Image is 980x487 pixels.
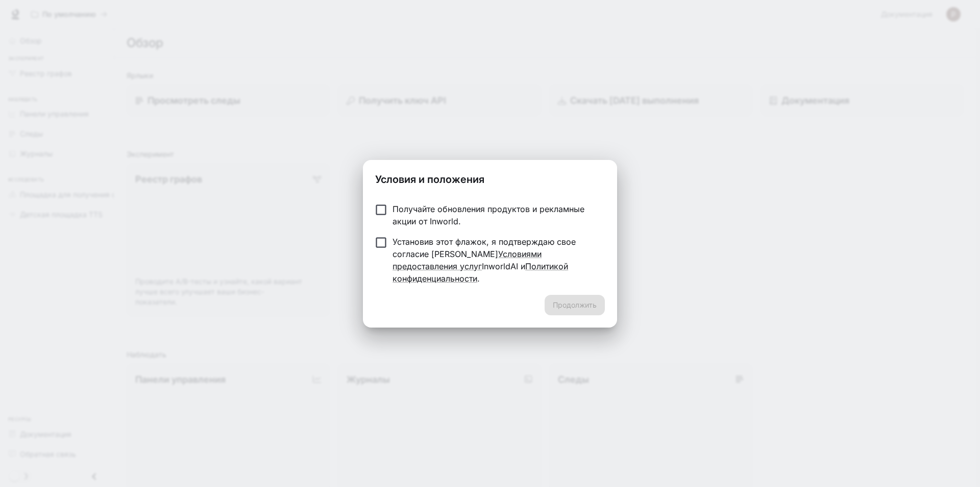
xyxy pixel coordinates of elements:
[393,261,568,284] a: Политикой конфиденциальности
[393,204,584,226] font: Получайте обновления продуктов и рекламные акции от Inworld.
[393,249,542,271] a: Условиями предоставления услуг
[482,261,525,271] font: InworldAI и
[477,273,480,284] font: .
[375,173,484,185] font: Условия и положения
[393,237,576,259] font: Установив этот флажок, я подтверждаю свое согласие [PERSON_NAME]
